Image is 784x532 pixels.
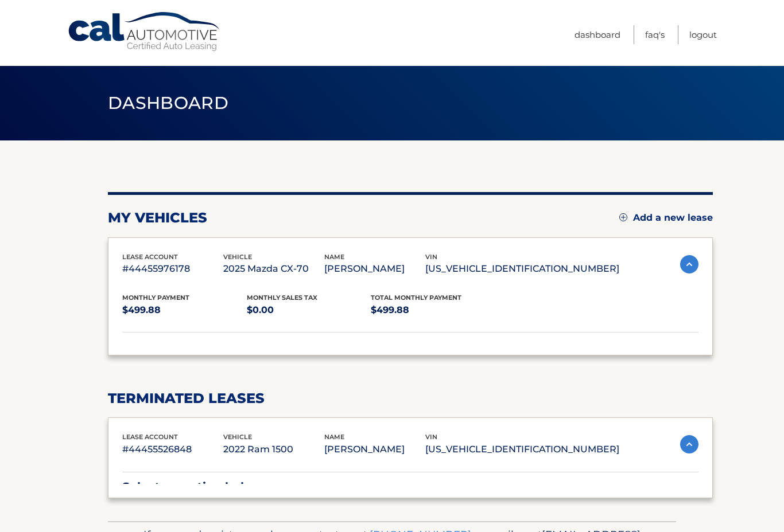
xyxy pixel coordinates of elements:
[425,261,619,277] p: [US_VEHICLE_IDENTIFICATION_NUMBER]
[122,294,189,302] span: Monthly Payment
[108,92,228,114] span: Dashboard
[680,435,698,453] img: accordion-active.svg
[108,390,713,407] h2: terminated leases
[645,25,665,44] a: FAQ's
[425,433,437,441] span: vin
[223,433,252,441] span: vehicle
[324,441,425,457] p: [PERSON_NAME]
[247,294,317,302] span: Monthly sales Tax
[67,11,222,52] a: Cal Automotive
[223,253,252,261] span: vehicle
[575,25,620,44] a: Dashboard
[247,302,371,318] p: $0.00
[371,302,495,318] p: $499.88
[619,212,713,224] a: Add a new lease
[425,253,437,261] span: vin
[689,25,717,44] a: Logout
[108,209,207,226] h2: my vehicles
[324,433,344,441] span: name
[122,433,178,441] span: lease account
[223,441,324,457] p: 2022 Ram 1500
[371,294,461,302] span: Total Monthly Payment
[324,253,344,261] span: name
[122,477,698,497] p: Select an option below:
[122,261,223,277] p: #44455976178
[122,441,223,457] p: #44455526848
[680,255,698,273] img: accordion-active.svg
[122,253,178,261] span: lease account
[324,261,425,277] p: [PERSON_NAME]
[223,261,324,277] p: 2025 Mazda CX-70
[425,441,619,457] p: [US_VEHICLE_IDENTIFICATION_NUMBER]
[619,213,627,221] img: add.svg
[122,302,247,318] p: $499.88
